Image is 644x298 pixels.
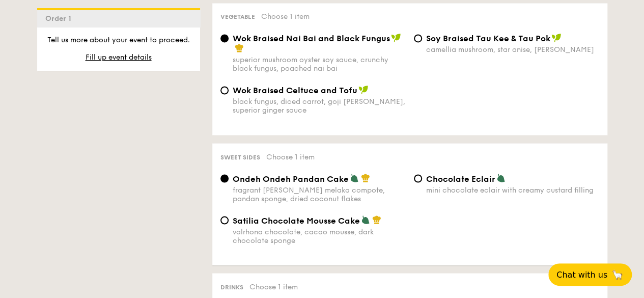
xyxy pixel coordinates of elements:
[261,12,310,21] span: Choose 1 item
[391,33,401,42] img: icon-vegan.f8ff3823.svg
[249,282,298,291] span: Choose 1 item
[233,86,357,95] span: Wok Braised Celtuce and Tofu
[220,13,255,20] span: Vegetable
[235,43,244,52] img: icon-chef-hat.a58ddaea.svg
[233,227,406,245] div: valrhona chocolate, cacao mousse, dark chocolate sponge
[556,270,607,280] span: Chat with us
[220,283,243,290] span: Drinks
[220,174,229,182] input: Ondeh Ondeh Pandan Cakefragrant [PERSON_NAME] melaka compote, pandan sponge, dried coconut flakes
[361,173,370,182] img: icon-chef-hat.a58ddaea.svg
[358,85,369,94] img: icon-vegan.f8ff3823.svg
[220,86,229,94] input: Wok Braised Celtuce and Tofublack fungus, diced carrot, goji [PERSON_NAME], superior ginger sauce
[551,33,562,42] img: icon-vegan.f8ff3823.svg
[611,269,624,281] span: 🦙
[45,35,192,45] p: Tell us more about your event to proceed.
[548,263,632,286] button: Chat with us🦙
[361,215,370,224] img: icon-vegetarian.fe4039eb.svg
[414,34,422,42] input: ⁠Soy Braised Tau Kee & Tau Pokcamellia mushroom, star anise, [PERSON_NAME]
[233,56,406,73] div: superior mushroom oyster soy sauce, crunchy black fungus, poached nai bai
[426,174,495,183] span: Chocolate Eclair
[266,152,315,161] span: Choose 1 item
[45,14,75,23] span: Order 1
[220,34,229,42] input: Wok Braised Nai Bai and Black Fungussuperior mushroom oyster soy sauce, crunchy black fungus, poa...
[233,185,406,203] div: fragrant [PERSON_NAME] melaka compote, pandan sponge, dried coconut flakes
[233,97,406,115] div: black fungus, diced carrot, goji [PERSON_NAME], superior ginger sauce
[496,173,506,182] img: icon-vegetarian.fe4039eb.svg
[414,174,422,182] input: Chocolate Eclairmini chocolate eclair with creamy custard filling
[233,215,360,225] span: Satilia Chocolate Mousse Cake
[426,34,550,43] span: ⁠Soy Braised Tau Kee & Tau Pok
[233,174,349,183] span: Ondeh Ondeh Pandan Cake
[220,216,229,224] input: Satilia Chocolate Mousse Cakevalrhona chocolate, cacao mousse, dark chocolate sponge
[350,173,359,182] img: icon-vegetarian.fe4039eb.svg
[86,53,152,62] span: Fill up event details
[233,34,390,43] span: Wok Braised Nai Bai and Black Fungus
[426,45,599,54] div: camellia mushroom, star anise, [PERSON_NAME]
[220,153,260,160] span: Sweet sides
[426,185,599,194] div: mini chocolate eclair with creamy custard filling
[372,215,381,224] img: icon-chef-hat.a58ddaea.svg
